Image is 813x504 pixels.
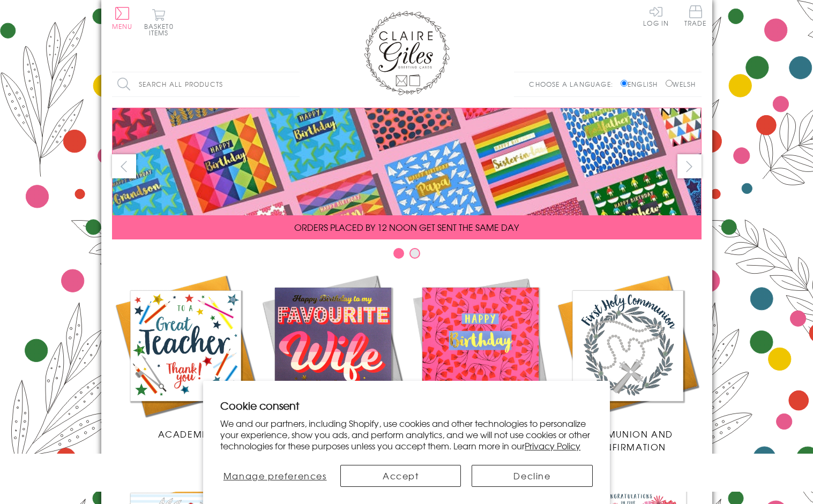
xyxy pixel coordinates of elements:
span: Menu [112,21,133,31]
input: English [621,80,628,87]
span: ORDERS PLACED BY 12 NOON GET SENT THE SAME DAY [294,221,519,234]
span: Communion and Confirmation [582,427,673,453]
input: Search [289,72,300,96]
a: Privacy Policy [525,439,580,452]
button: next [677,154,702,178]
h2: Cookie consent [220,398,593,413]
span: 0 items [149,21,174,37]
a: Trade [684,5,707,28]
div: Carousel Pagination [112,247,702,264]
a: New Releases [259,272,407,440]
button: Menu [112,7,133,29]
input: Welsh [666,80,673,87]
a: Log In [643,5,669,26]
span: Trade [684,5,707,26]
span: Academic [158,427,213,440]
button: Manage preferences [220,465,330,487]
button: Decline [472,465,592,487]
span: Manage preferences [223,469,327,482]
button: Carousel Page 1 (Current Slide) [393,248,404,259]
a: Communion and Confirmation [554,272,702,453]
button: prev [112,154,136,178]
a: Academic [112,272,259,440]
button: Carousel Page 2 [409,248,420,259]
label: English [621,79,663,89]
label: Welsh [666,79,696,89]
p: We and our partners, including Shopify, use cookies and other technologies to personalize your ex... [220,418,593,451]
button: Accept [340,465,461,487]
input: Search all products [112,72,300,96]
button: Basket0 items [144,9,174,36]
p: Choose a language: [529,79,618,89]
img: Claire Giles Greetings Cards [364,11,450,95]
a: Birthdays [407,272,554,440]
